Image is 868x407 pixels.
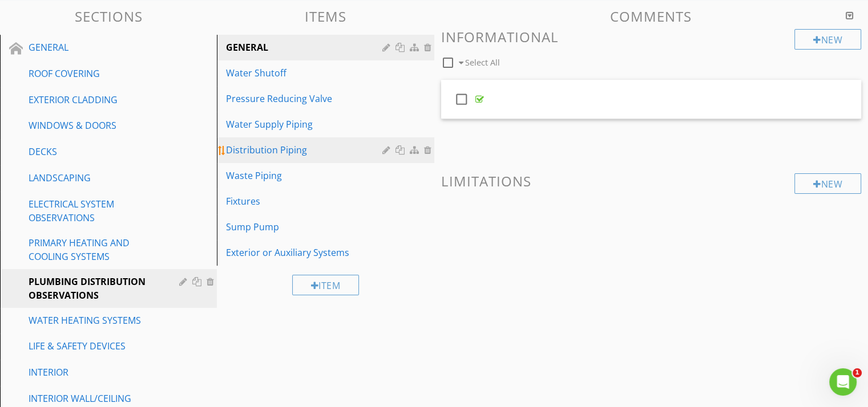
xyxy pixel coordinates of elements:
div: PLUMBING DISTRIBUTION OBSERVATIONS [29,275,163,302]
div: DECKS [29,145,163,158]
h3: Comments [441,9,862,24]
iframe: Intercom live chat [829,368,857,396]
div: Fixtures [226,194,385,208]
div: Exterior or Auxiliary Systems [226,246,385,259]
div: ROOF COVERING [29,67,163,80]
div: WATER HEATING SYSTEMS [29,314,163,327]
div: New [794,173,861,194]
div: PRIMARY HEATING AND COOLING SYSTEMS [29,236,163,263]
h3: Items [217,9,434,24]
div: ELECTRICAL SYSTEM OBSERVATIONS [29,197,163,225]
h3: Informational [441,29,862,44]
span: 1 [853,368,862,377]
span: Select All [465,57,500,68]
div: Water Shutoff [226,66,385,80]
div: INTERIOR [29,365,163,379]
div: LIFE & SAFETY DEVICES [29,339,163,353]
div: Item [292,275,360,295]
h3: Limitations [441,173,862,189]
div: Distribution Piping [226,143,385,157]
div: New [794,29,861,50]
div: Pressure Reducing Valve [226,92,385,105]
div: GENERAL [29,40,163,54]
div: Sump Pump [226,220,385,234]
div: Waste Piping [226,169,385,182]
div: WINDOWS & DOORS [29,119,163,132]
i: check_box_outline_blank [453,86,471,113]
div: Water Supply Piping [226,117,385,131]
div: EXTERIOR CLADDING [29,93,163,107]
div: GENERAL [226,40,385,54]
div: LANDSCAPING [29,171,163,185]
